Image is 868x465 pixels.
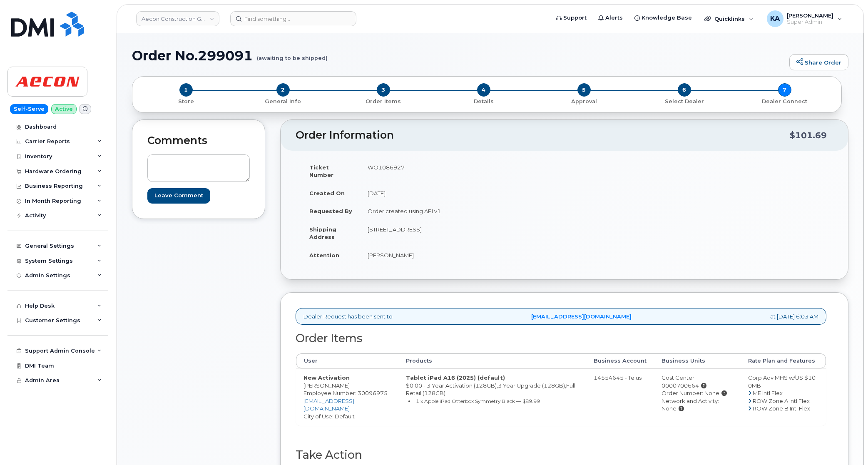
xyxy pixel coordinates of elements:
th: User [296,353,398,368]
h2: Order Items [296,332,826,345]
a: 3 Order Items [333,97,433,105]
strong: Requested By [309,208,352,214]
div: Cost Center: 0000700664 [662,374,734,389]
span: ROW Zone B Intl Flex [753,405,810,412]
td: [STREET_ADDRESS] [360,220,558,246]
th: Rate Plan and Features [741,353,826,368]
strong: Created On [309,190,345,196]
p: Details [437,98,530,105]
th: Business Units [654,353,741,368]
h2: Order Information [296,129,790,141]
td: [DATE] [360,184,558,202]
td: WO1086927 [360,158,558,184]
td: 14554645 - Telus [586,368,654,425]
td: Order created using API v1 [360,202,558,220]
strong: Shipping Address [309,226,336,241]
th: Products [398,353,586,368]
a: 2 General Info [233,97,333,105]
h2: Comments [147,135,250,147]
span: Employee Number: 30096975 [303,390,388,396]
strong: New Activation [303,374,350,381]
span: 4 [477,83,490,97]
td: [PERSON_NAME] City of Use: Default [296,368,398,425]
div: Network and Activity: None [662,397,734,413]
a: 6 Select Dealer [634,97,734,105]
input: Leave Comment [147,188,210,204]
small: (awaiting to be shipped) [257,48,328,61]
p: Select Dealer [637,98,731,105]
span: ROW Zone A Intl Flex [753,398,810,404]
h2: Take Action [296,449,826,461]
div: Order Number: None [662,389,734,397]
strong: Ticket Number [309,164,333,179]
a: [EMAIL_ADDRESS][DOMAIN_NAME] [531,313,632,321]
p: General Info [236,98,330,105]
p: Approval [537,98,631,105]
a: [EMAIL_ADDRESS][DOMAIN_NAME] [303,398,354,412]
a: Share Order [789,54,848,71]
p: Store [142,98,229,105]
td: $0.00 - 3 Year Activation (128GB),3 Year Upgrade (128GB),Full Retail (128GB) [398,368,586,425]
p: Order Items [336,98,430,105]
small: 1 x Apple iPad Otterbox Symmetry Black — $89.99 [416,398,540,404]
a: 1 Store [139,97,233,105]
span: 1 [179,83,193,97]
span: 3 [377,83,390,97]
span: ME Intl Flex [753,390,783,396]
a: 5 Approval [534,97,634,105]
td: [PERSON_NAME] [360,246,558,264]
strong: Tablet iPad A16 (2025) (default) [406,374,505,381]
span: 2 [276,83,290,97]
span: 5 [577,83,591,97]
strong: Attention [309,252,339,259]
a: 4 Details [433,97,534,105]
td: Corp Adv MHS w/US $10 0MB [741,368,826,425]
span: 6 [678,83,691,97]
div: $101.69 [790,127,827,143]
th: Business Account [586,353,654,368]
div: Dealer Request has been sent to at [DATE] 6:03 AM [296,308,826,325]
h1: Order No.299091 [132,48,785,63]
